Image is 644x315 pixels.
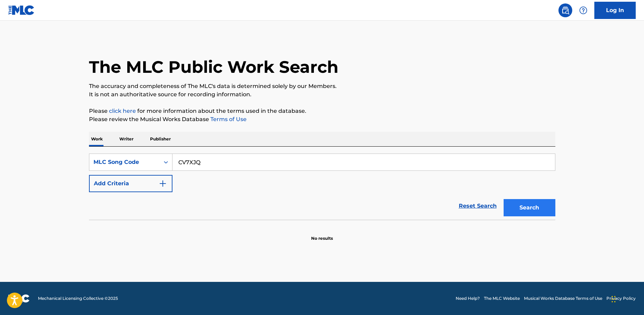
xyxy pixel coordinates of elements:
h1: The MLC Public Work Search [89,57,338,77]
a: Privacy Policy [606,295,636,302]
iframe: Chat Widget [610,282,644,315]
a: Need Help? [456,295,480,302]
a: Log In [594,2,636,19]
form: Search Form [89,154,555,220]
button: Add Criteria [89,175,172,192]
p: No results [311,227,333,242]
p: Please review the Musical Works Database [89,115,555,124]
a: Musical Works Database Terms of Use [524,295,602,302]
p: It is not an authoritative source for recording information. [89,90,555,99]
p: The accuracy and completeness of The MLC's data is determined solely by our Members. [89,82,555,90]
img: 9d2ae6d4665cec9f34b9.svg [159,179,167,188]
button: Search [504,199,555,216]
a: click here [109,108,136,114]
img: MLC Logo [8,5,35,15]
p: Writer [117,132,136,146]
div: MLC Song Code [93,158,156,166]
p: Please for more information about the terms used in the database. [89,107,555,115]
a: The MLC Website [484,295,520,302]
img: logo [8,294,30,303]
p: Publisher [148,132,173,146]
div: Help [576,3,590,17]
img: search [561,6,569,14]
img: help [579,6,587,14]
p: Work [89,132,105,146]
span: Mechanical Licensing Collective © 2025 [38,295,118,302]
a: Terms of Use [209,116,247,122]
a: Public Search [558,3,572,17]
a: Reset Search [455,198,500,214]
div: Drag [612,289,616,309]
